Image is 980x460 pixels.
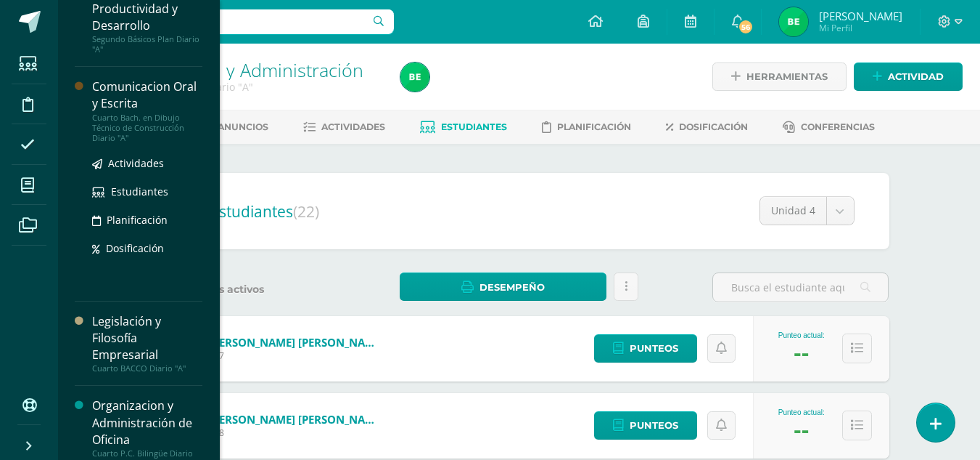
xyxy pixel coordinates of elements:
[92,211,202,228] a: Planificación
[801,121,875,132] span: Conferencias
[209,335,383,350] a: [PERSON_NAME] [PERSON_NAME]
[630,335,678,362] span: Punteos
[92,240,202,257] a: Dosificación
[746,63,828,90] span: Herramientas
[92,183,202,200] a: Estudiantes
[819,22,902,34] span: Mi Perfil
[209,427,383,439] span: 308
[854,62,963,91] a: Actividad
[630,412,678,439] span: Punteos
[92,78,202,112] div: Comunicacion Oral y Escrita
[783,116,875,139] a: Conferencias
[113,80,383,94] div: Sexto P.C. Bilingüe Diario 'A'
[594,411,697,440] a: Punteos
[666,116,748,139] a: Dosificación
[778,408,825,416] div: Punteo actual:
[209,412,383,427] a: [PERSON_NAME] [PERSON_NAME]
[106,241,164,255] span: Dosificación
[594,334,697,363] a: Punteos
[113,57,363,82] a: Organizacion y Administración
[713,273,888,302] input: Busca el estudiante aquí...
[771,197,815,225] span: Unidad 4
[303,116,385,139] a: Actividades
[321,121,385,132] span: Actividades
[149,283,326,296] label: Estudiantes activos
[888,63,944,90] span: Actividad
[794,339,809,366] div: --
[420,116,507,139] a: Estudiantes
[209,350,383,362] span: 307
[210,201,319,222] span: Estudiantes
[198,116,268,139] a: Anuncios
[479,274,545,301] span: Desempeño
[778,331,825,339] div: Punteo actual:
[107,213,168,227] span: Planificación
[542,116,631,139] a: Planificación
[113,60,383,80] h1: Organizacion y Administración
[92,398,202,448] div: Organizacion y Administración de Oficina
[760,197,854,225] a: Unidad 4
[92,155,202,172] a: Actividades
[293,201,319,222] span: (22)
[108,156,164,170] span: Actividades
[218,121,268,132] span: Anuncios
[679,121,748,132] span: Dosificación
[92,313,202,363] div: Legislación y Filosofía Empresarial
[400,62,429,92] img: f7106a063b35fc0c9083a10b44e430d1.png
[92,313,202,374] a: Legislación y Filosofía EmpresarialCuarto BACCO Diario "A"
[67,9,394,34] input: Busca un usuario...
[738,19,754,35] span: 56
[779,7,808,36] img: f7106a063b35fc0c9083a10b44e430d1.png
[111,185,168,198] span: Estudiantes
[712,62,847,91] a: Herramientas
[92,78,202,142] a: Comunicacion Oral y EscritaCuarto Bach. en Dibujo Técnico de Construcción Diario "A"
[400,273,606,301] a: Desempeño
[92,113,202,143] div: Cuarto Bach. en Dibujo Técnico de Construcción Diario "A"
[819,9,902,23] span: [PERSON_NAME]
[92,363,202,374] div: Cuarto BACCO Diario "A"
[92,34,202,55] div: Segundo Básicos Plan Diario "A"
[794,416,809,443] div: --
[557,121,631,132] span: Planificación
[441,121,507,132] span: Estudiantes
